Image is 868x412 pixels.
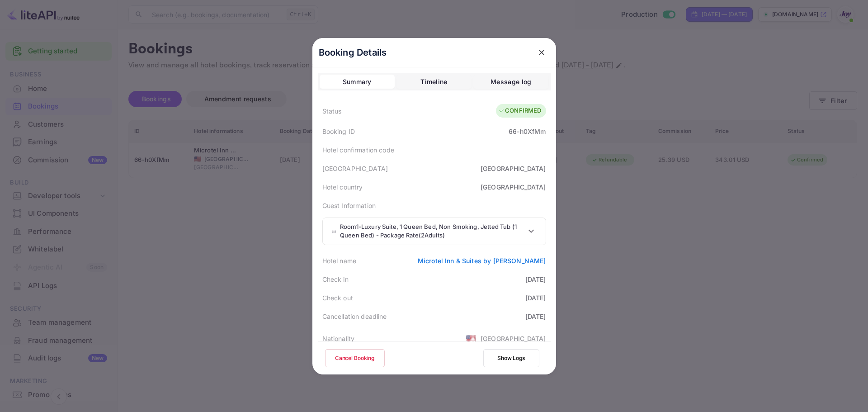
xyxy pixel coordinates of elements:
[322,182,363,192] div: Hotel country
[343,76,372,87] div: Summary
[481,334,546,343] div: [GEOGRAPHIC_DATA]
[322,293,353,303] div: Check out
[481,164,546,173] div: [GEOGRAPHIC_DATA]
[322,106,342,116] div: Status
[322,164,388,173] div: [GEOGRAPHIC_DATA]
[340,223,526,240] p: Room 1 - Luxury Suite, 1 Queen Bed, Non Smoking, Jetted Tub (1 Queen Bed) - Package Rate ( 2 Adul...
[323,218,546,245] div: Room1-Luxury Suite, 1 Queen Bed, Non Smoking, Jetted Tub (1 Queen Bed) - Package Rate(2Adults)
[525,275,546,284] div: [DATE]
[322,334,355,343] div: Nationality
[322,145,394,155] div: Hotel confirmation code
[491,76,531,87] div: Message log
[498,106,541,115] div: CONFIRMED
[473,75,548,89] button: Message log
[509,127,546,136] div: 66-h0XfMm
[322,312,387,321] div: Cancellation deadline
[533,44,550,61] button: close
[322,275,349,284] div: Check in
[396,75,472,89] button: Timeline
[322,256,357,265] div: Hotel name
[466,330,476,346] span: United States
[418,257,546,265] a: Microtel Inn & Suites by [PERSON_NAME]
[322,201,546,210] p: Guest Information
[525,312,546,321] div: [DATE]
[525,293,546,303] div: [DATE]
[320,75,395,89] button: Summary
[481,182,546,192] div: [GEOGRAPHIC_DATA]
[319,46,387,59] p: Booking Details
[420,76,447,87] div: Timeline
[322,127,355,136] div: Booking ID
[325,349,385,367] button: Cancel Booking
[483,349,539,367] button: Show Logs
